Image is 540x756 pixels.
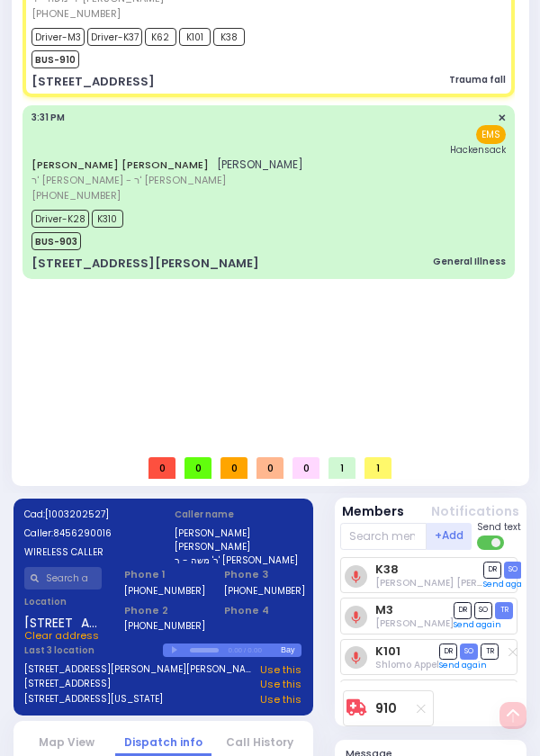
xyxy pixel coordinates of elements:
span: BUS-903 [31,232,81,250]
a: 910 [375,702,397,715]
span: Shlomo Appel [375,658,439,671]
label: Caller name [175,508,302,521]
span: [1003202527] [45,508,109,521]
button: +Add [427,523,472,550]
a: Call History [226,734,293,750]
div: Bay [281,643,301,657]
span: [PERSON_NAME] [217,157,303,172]
label: [PHONE_NUMBER] [224,584,305,598]
span: Phone 2 [124,603,202,618]
span: 0 [220,457,247,480]
span: 0 [256,457,283,480]
span: Driver-M3 [31,28,85,46]
span: ר' [PERSON_NAME] - ר' [PERSON_NAME] [31,173,303,188]
span: Driver-K37 [87,28,142,46]
button: Notifications [431,502,519,521]
a: [STREET_ADDRESS][US_STATE] [24,692,163,707]
div: Trauma fall [449,73,506,86]
span: 8456290016 [53,526,112,540]
a: Use this [260,677,301,692]
label: Cad: [24,508,152,521]
label: [PERSON_NAME] [175,540,302,553]
a: [STREET_ADDRESS] [24,677,111,692]
a: M3 [375,603,393,616]
label: Location [24,595,102,608]
label: Caller: [24,526,152,540]
span: BUS-910 [31,50,79,68]
span: 0 [292,457,319,480]
span: DR [439,643,457,661]
a: [STREET_ADDRESS][PERSON_NAME][PERSON_NAME] [24,662,255,678]
label: Last 3 location [24,643,163,657]
span: K310 [92,210,123,228]
span: DR [454,602,472,619]
span: TR [495,602,513,619]
span: Phone 1 [124,567,202,582]
span: Chananya Indig [375,616,454,630]
span: Hackensack [450,143,506,157]
a: Send again [483,579,531,589]
span: ✕ [498,111,506,126]
a: Map View [39,734,94,750]
span: 0 [184,457,211,480]
span: Send text [477,520,521,534]
label: [PHONE_NUMBER] [124,619,205,633]
label: [PHONE_NUMBER] [124,584,205,598]
span: 1 [328,457,355,480]
a: Dispatch info [124,734,202,750]
a: [PERSON_NAME] [PERSON_NAME] [31,157,209,172]
label: [PERSON_NAME] [175,526,302,540]
div: General Illness [433,255,506,268]
span: SO [504,562,522,579]
a: K38 [375,562,399,576]
div: [STREET_ADDRESS][PERSON_NAME] [31,255,259,273]
a: Send again [439,660,487,670]
span: DR [483,562,501,579]
a: Use this [260,662,301,678]
span: Driver-K28 [31,210,89,228]
label: Turn off text [477,534,506,552]
span: [PHONE_NUMBER] [31,6,121,21]
span: 0 [148,457,175,480]
span: Phone 4 [224,603,301,618]
span: Clear address [24,628,99,643]
span: TR [481,643,499,661]
label: ר' משה - ר' [PERSON_NAME] [175,553,302,567]
span: 1 [364,457,391,480]
span: K62 [145,28,176,46]
span: EMS [476,125,506,144]
input: Search member [340,523,427,550]
input: Search a contact [24,567,102,589]
a: Send again [454,619,501,630]
a: Use this [260,692,301,707]
span: SO [474,602,492,619]
a: K101 [375,644,400,658]
label: WIRELESS CALLER [24,545,152,559]
span: [STREET_ADDRESS] [24,614,102,628]
span: Phone 3 [224,567,301,582]
span: K101 [179,28,211,46]
span: Avrohom Mier Muller [375,576,535,589]
span: 3:31 PM [31,111,65,124]
span: K38 [213,28,245,46]
button: Members [342,502,404,521]
span: [PHONE_NUMBER] [31,188,121,202]
div: [STREET_ADDRESS] [31,73,155,91]
span: SO [460,643,478,661]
